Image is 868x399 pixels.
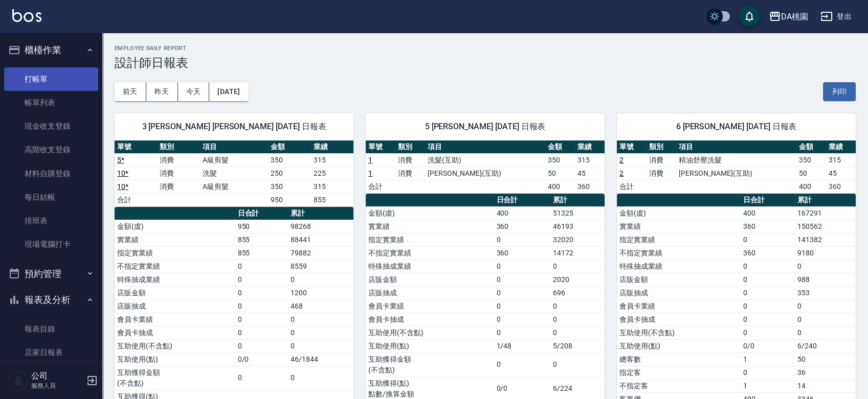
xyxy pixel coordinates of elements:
td: 特殊抽成業績 [115,273,235,286]
td: 0 [494,313,550,326]
td: 350 [268,153,310,167]
button: 昨天 [146,82,178,101]
td: 0 [494,260,550,273]
td: 0 [288,273,353,286]
td: 0 [494,273,550,286]
td: 950 [235,220,288,233]
td: 指定客 [617,366,741,379]
th: 累計 [288,207,353,220]
td: 0 [741,313,795,326]
button: 櫃檯作業 [4,37,98,63]
td: 指定實業績 [617,233,741,246]
h5: 公司 [31,371,83,381]
td: 32020 [550,233,605,246]
td: 0 [494,353,550,377]
td: 0 [550,260,605,273]
td: 0 [235,286,288,299]
td: 0 [741,233,795,246]
td: 0 [795,313,856,326]
th: 項目 [200,140,269,154]
td: 855 [235,246,288,260]
td: 0 [494,233,550,246]
td: 350 [796,153,826,167]
td: 400 [741,206,795,220]
td: 互助使用(點) [617,339,741,353]
td: 88441 [288,233,353,246]
button: 登出 [816,7,856,26]
th: 項目 [425,140,545,154]
th: 單號 [115,140,157,154]
a: 每日結帳 [4,185,98,209]
th: 日合計 [741,194,795,207]
td: 店販抽成 [617,286,741,299]
td: 消費 [157,180,199,193]
a: 打帳單 [4,67,98,91]
th: 累計 [550,194,605,207]
td: 0 [288,366,353,390]
td: 45 [575,167,605,180]
td: 0 [288,326,353,339]
td: 400 [545,180,575,193]
td: A級剪髮 [200,153,269,167]
td: 315 [311,153,353,167]
td: 360 [575,180,605,193]
td: 指定實業績 [115,246,235,260]
td: 特殊抽成業績 [366,260,494,273]
td: 315 [575,153,605,167]
td: 360 [741,246,795,260]
td: 0 [235,339,288,353]
td: 0 [288,339,353,353]
td: 不指定實業績 [617,246,741,260]
img: Logo [12,9,41,22]
a: 2 [619,169,624,177]
th: 業績 [311,140,353,154]
th: 類別 [647,140,676,154]
td: 消費 [647,167,676,180]
td: [PERSON_NAME](互助) [676,167,796,180]
td: 消費 [395,153,425,167]
td: 會員卡業績 [366,299,494,313]
td: 360 [494,220,550,233]
h3: 設計師日報表 [115,56,856,70]
a: 高階收支登錄 [4,138,98,161]
span: 5 [PERSON_NAME] [DATE] 日報表 [378,122,592,132]
td: 1/48 [494,339,550,353]
td: 14 [795,379,856,392]
td: 0 [494,326,550,339]
td: 0 [494,286,550,299]
td: 指定實業績 [366,233,494,246]
td: 不指定實業績 [115,260,235,273]
td: 0 [741,326,795,339]
td: 0 [235,273,288,286]
td: 8559 [288,260,353,273]
button: 預約管理 [4,261,98,287]
td: 0 [795,260,856,273]
td: 0 [550,313,605,326]
td: 互助獲得金額 (不含點) [115,366,235,390]
td: 1200 [288,286,353,299]
td: 店販金額 [115,286,235,299]
td: 洗髮 [200,167,269,180]
td: 會員卡業績 [617,299,741,313]
th: 項目 [676,140,796,154]
td: 互助使用(點) [366,339,494,353]
td: 0 [550,353,605,377]
td: 400 [796,180,826,193]
td: 855 [311,193,353,206]
td: 0 [235,313,288,326]
td: 950 [268,193,310,206]
td: 5/208 [550,339,605,353]
table: a dense table [115,140,353,207]
button: 前天 [115,82,146,101]
th: 日合計 [235,207,288,220]
a: 1 [368,169,372,177]
h2: Employee Daily Report [115,45,856,52]
td: 精油舒壓洗髮 [676,153,796,167]
td: 消費 [395,167,425,180]
div: DA桃園 [781,10,808,23]
td: 468 [288,299,353,313]
td: 0 [288,313,353,326]
td: 51325 [550,206,605,220]
td: 360 [741,220,795,233]
td: 不指定客 [617,379,741,392]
